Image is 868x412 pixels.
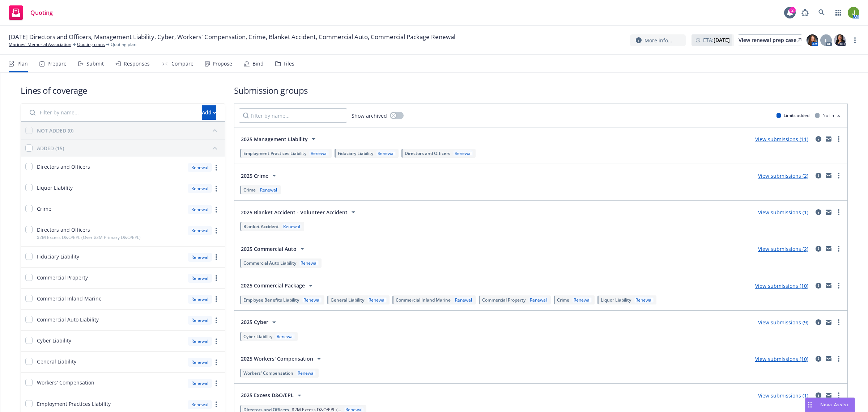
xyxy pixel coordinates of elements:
[758,209,808,216] a: View submissions (1)
[814,208,823,216] a: circleInformation
[805,398,814,412] div: Drag to move
[239,132,320,146] button: 2025 Management Liability
[814,244,823,253] a: circleInformation
[239,315,281,329] button: 2025 Cyber
[739,34,801,46] a: View renewal prep case
[601,297,631,303] span: Liquor Liability
[37,379,94,386] span: Workers' Compensation
[824,281,833,290] a: mail
[834,354,843,363] a: more
[557,297,569,303] span: Crime
[243,370,293,376] span: Workers' Compensation
[37,184,73,192] span: Liquor Liability
[331,297,364,303] span: General Liability
[824,171,833,180] a: mail
[212,316,221,325] a: more
[239,108,347,123] input: Filter by name...
[834,318,843,327] a: more
[824,354,833,363] a: mail
[37,125,221,136] button: NOT ADDED (0)
[814,391,823,400] a: circleInformation
[241,318,268,326] span: 2025 Cyber
[834,171,843,180] a: more
[824,318,833,327] a: mail
[188,163,212,172] div: Renewal
[352,112,387,119] span: Show archived
[482,297,526,303] span: Commercial Property
[241,209,348,216] span: 2025 Blanket Accident - Volunteer Accident
[37,226,90,234] span: Directors and Officers
[243,333,272,340] span: Cyber Liability
[814,281,823,290] a: circleInformation
[202,106,216,119] div: Add
[814,318,823,327] a: circleInformation
[188,316,212,325] div: Renewal
[814,354,823,363] a: circleInformation
[243,223,279,230] span: Blanket Accident
[202,105,216,120] button: Add
[37,337,71,344] span: Cyber Liability
[241,355,313,362] span: 2025 Workers' Compensation
[212,274,221,282] a: more
[528,297,548,303] div: Renewal
[9,33,455,41] span: [DATE] Directors and Officers, Management Liability, Cyber, Workers' Compensation, Crime, Blanket...
[758,392,808,399] a: View submissions (1)
[213,61,232,67] div: Propose
[37,274,88,281] span: Commercial Property
[25,105,197,120] input: Filter by name...
[405,150,450,156] span: Directors and Officers
[259,187,278,193] div: Renewal
[396,297,451,303] span: Commercial Inland Marine
[814,5,829,20] a: Search
[239,278,317,293] button: 2025 Commercial Package
[243,297,299,303] span: Employee Benefits Liability
[37,205,51,213] span: Crime
[37,358,76,365] span: General Liability
[241,172,268,180] span: 2025 Crime
[239,241,309,256] button: 2025 Commercial Auto
[831,5,846,20] a: Switch app
[851,36,859,45] a: more
[834,281,843,290] a: more
[234,84,848,96] h1: Submission groups
[798,5,812,20] a: Report a Bug
[188,274,212,283] div: Renewal
[212,379,221,388] a: more
[814,171,823,180] a: circleInformation
[241,135,308,143] span: 2025 Management Liability
[239,388,306,403] button: 2025 Excess D&O/EPL
[834,34,846,46] img: photo
[239,205,360,219] button: 2025 Blanket Accident - Volunteer Accident
[37,163,90,171] span: Directors and Officers
[848,7,859,18] img: photo
[21,84,225,96] h1: Lines of coverage
[824,208,833,216] a: mail
[37,127,73,134] div: NOT ADDED (0)
[758,245,808,252] a: View submissions (2)
[758,319,808,326] a: View submissions (9)
[171,61,193,67] div: Compare
[37,234,141,240] span: $2M Excess D&O/EPL (Over $3M Primary D&O/EPL)
[241,245,297,253] span: 2025 Commercial Auto
[212,295,221,303] a: more
[188,295,212,304] div: Renewal
[239,352,325,366] button: 2025 Workers' Compensation
[338,150,373,156] span: Fiduciary Liability
[815,112,840,118] div: No limits
[284,61,294,67] div: Files
[703,36,730,44] span: ETA :
[188,358,212,367] div: Renewal
[37,142,221,154] button: ADDED (15)
[824,135,833,143] a: mail
[644,37,672,44] span: More info...
[212,205,221,214] a: more
[188,205,212,214] div: Renewal
[111,41,136,48] span: Quoting plan
[714,37,730,43] strong: [DATE]
[302,297,322,303] div: Renewal
[212,400,221,409] a: more
[9,41,71,48] a: Marines' Memorial Association
[755,282,808,289] a: View submissions (10)
[212,253,221,261] a: more
[309,150,329,156] div: Renewal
